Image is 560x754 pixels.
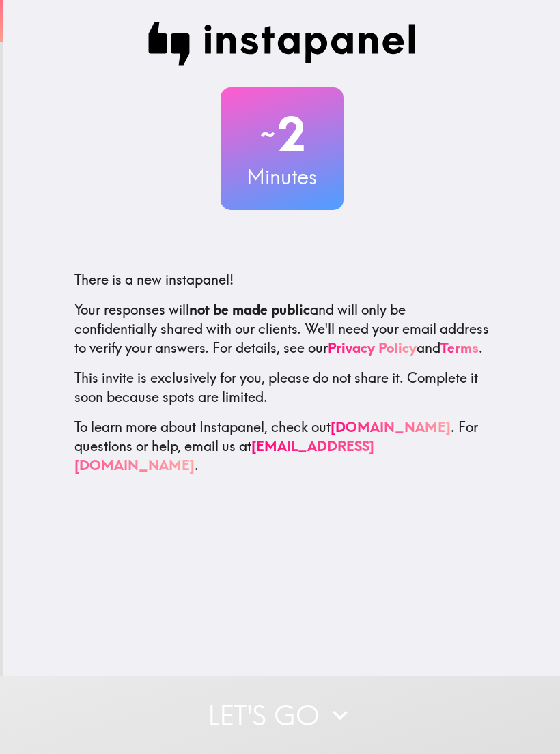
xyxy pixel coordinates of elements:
[74,437,374,474] a: [EMAIL_ADDRESS][DOMAIN_NAME]
[258,114,277,155] span: ~
[440,339,479,356] a: Terms
[221,162,344,191] h3: Minutes
[74,418,490,475] p: To learn more about Instapanel, check out . For questions or help, email us at .
[331,418,451,435] a: [DOMAIN_NAME]
[221,106,344,162] h2: 2
[148,22,416,66] img: Instapanel
[74,300,490,358] p: Your responses will and will only be confidentially shared with our clients. We'll need your emai...
[328,339,417,356] a: Privacy Policy
[74,271,234,288] span: There is a new instapanel!
[74,368,490,407] p: This invite is exclusively for you, please do not share it. Complete it soon because spots are li...
[189,301,310,318] b: not be made public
